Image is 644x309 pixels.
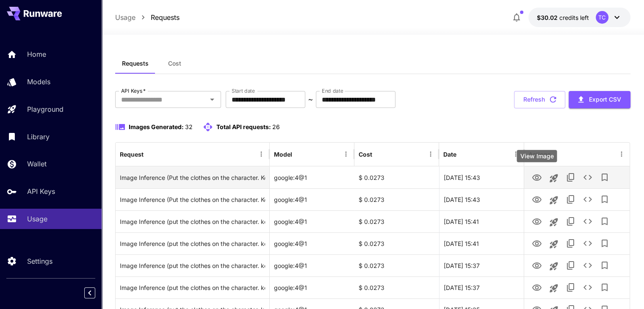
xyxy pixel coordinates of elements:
[27,132,50,142] p: Library
[528,279,545,296] button: View Image
[354,254,439,276] div: $ 0.0273
[27,49,46,59] p: Home
[596,235,613,252] button: Add to library
[120,167,265,188] div: Click to copy prompt
[545,214,562,231] button: Launch in playground
[528,235,545,252] button: View Image
[232,87,255,94] label: Start date
[354,232,439,254] div: $ 0.0273
[373,148,385,160] button: Sort
[545,236,562,253] button: Launch in playground
[27,159,47,169] p: Wallet
[27,186,55,196] p: API Keys
[27,214,47,224] p: Usage
[579,191,596,208] button: See details
[562,257,579,274] button: Copy TaskUUID
[528,212,545,230] button: View Image
[562,169,579,186] button: Copy TaskUUID
[144,148,156,160] button: Sort
[354,210,439,232] div: $ 0.0273
[579,279,596,296] button: See details
[27,256,53,266] p: Settings
[528,8,630,27] button: $30.02061TC
[517,150,557,162] div: View Image
[322,87,343,94] label: End date
[439,276,524,298] div: 29 Aug, 2025 15:37
[545,170,562,187] button: Launch in playground
[27,104,64,114] p: Playground
[354,276,439,298] div: $ 0.0273
[255,148,267,160] button: Menu
[129,123,184,130] span: Images Generated:
[510,148,522,160] button: Menu
[308,94,313,105] p: ~
[168,60,181,67] span: Cost
[457,148,469,160] button: Sort
[596,11,608,24] div: TC
[439,188,524,210] div: 29 Aug, 2025 15:43
[359,151,372,158] div: Cost
[439,166,524,188] div: 29 Aug, 2025 15:43
[120,151,144,158] div: Request
[91,285,102,301] div: Collapse sidebar
[340,148,352,160] button: Menu
[120,255,265,276] div: Click to copy prompt
[579,235,596,252] button: See details
[596,213,613,230] button: Add to library
[596,279,613,296] button: Add to library
[270,276,354,298] div: google:4@1
[439,210,524,232] div: 29 Aug, 2025 15:41
[354,188,439,210] div: $ 0.0273
[27,77,50,87] p: Models
[596,191,613,208] button: Add to library
[270,210,354,232] div: google:4@1
[151,12,180,22] a: Requests
[439,232,524,254] div: 29 Aug, 2025 15:41
[528,190,545,208] button: View Image
[115,12,180,22] nav: breadcrumb
[274,151,292,158] div: Model
[616,148,627,160] button: Menu
[596,257,613,274] button: Add to library
[443,151,456,158] div: Date
[579,213,596,230] button: See details
[562,213,579,230] button: Copy TaskUUID
[206,94,218,105] button: Open
[272,123,280,130] span: 26
[120,189,265,210] div: Click to copy prompt
[270,232,354,254] div: google:4@1
[122,60,149,67] span: Requests
[569,91,630,108] button: Export CSV
[120,233,265,254] div: Click to copy prompt
[115,12,135,22] a: Usage
[121,87,146,94] label: API Keys
[84,287,95,298] button: Collapse sidebar
[559,14,589,21] span: credits left
[562,191,579,208] button: Copy TaskUUID
[270,166,354,188] div: google:4@1
[537,13,589,22] div: $30.02061
[439,254,524,276] div: 29 Aug, 2025 15:37
[545,258,562,275] button: Launch in playground
[545,192,562,209] button: Launch in playground
[293,148,305,160] button: Sort
[270,188,354,210] div: google:4@1
[216,123,271,130] span: Total API requests:
[120,211,265,232] div: Click to copy prompt
[537,14,559,21] span: $30.02
[514,91,565,108] button: Refresh
[579,169,596,186] button: See details
[562,279,579,296] button: Copy TaskUUID
[562,235,579,252] button: Copy TaskUUID
[545,280,562,297] button: Launch in playground
[528,168,545,186] button: View Image
[528,257,545,274] button: View Image
[120,277,265,298] div: Click to copy prompt
[270,254,354,276] div: google:4@1
[425,148,437,160] button: Menu
[185,123,193,130] span: 32
[579,257,596,274] button: See details
[354,166,439,188] div: $ 0.0273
